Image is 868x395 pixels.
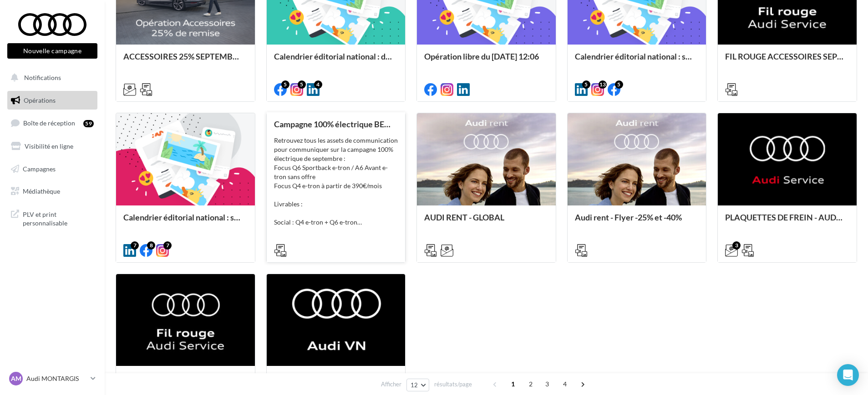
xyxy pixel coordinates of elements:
div: 4 [314,80,322,89]
div: Open Intercom Messenger [837,364,859,386]
div: 8 [147,241,155,250]
div: 5 [582,80,590,89]
span: 12 [411,381,418,389]
div: Calendrier éditorial national : semaine du 25.08 au 31.08 [575,52,699,70]
a: Médiathèque [5,182,99,201]
div: 13 [599,80,607,89]
div: 5 [298,80,306,89]
p: Audi MONTARGIS [26,374,87,383]
span: 3 [540,377,554,391]
div: PLAQUETTES DE FREIN - AUDI SERVICE [725,213,849,231]
div: Calendrier éditorial national : semaines du 04.08 au 25.08 [123,213,248,231]
button: 12 [406,379,430,391]
span: Visibilité en ligne [25,142,73,150]
div: FIL ROUGE ACCESSOIRES SEPTEMBRE - AUDI SERVICE [725,52,849,70]
span: PLV et print personnalisable [23,208,94,228]
div: 5 [281,80,289,89]
span: Campagnes [23,165,56,172]
a: Boîte de réception59 [5,113,99,133]
span: Médiathèque [23,187,60,195]
span: résultats/page [434,380,472,389]
a: Visibilité en ligne [5,137,99,156]
a: PLV et print personnalisable [5,205,99,231]
div: Opération libre du [DATE] 12:06 [424,52,548,70]
button: Notifications [5,68,96,87]
div: 3 [732,241,741,250]
span: 1 [506,377,520,391]
div: 5 [615,80,623,89]
div: Audi rent - Flyer -25% et -40% [575,213,699,231]
span: Boîte de réception [23,119,75,127]
span: 2 [523,377,538,391]
div: 7 [163,241,172,250]
button: Nouvelle campagne [7,43,97,59]
div: ACCESSOIRES 25% SEPTEMBRE - AUDI SERVICE [123,52,248,70]
span: Notifications [24,74,61,81]
span: 4 [558,377,572,391]
div: AUDI RENT - GLOBAL [424,213,548,231]
div: 7 [131,241,139,250]
div: Campagne 100% électrique BEV Septembre [274,120,398,129]
div: 59 [83,120,94,127]
span: Opérations [24,96,56,104]
a: AM Audi MONTARGIS [7,370,97,387]
div: Calendrier éditorial national : du 02.09 au 03.09 [274,52,398,70]
a: Opérations [5,91,99,110]
div: Retrouvez tous les assets de communication pour communiquer sur la campagne 100% électrique de se... [274,136,398,227]
span: Afficher [381,380,401,389]
span: AM [11,374,21,383]
a: Campagnes [5,160,99,179]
